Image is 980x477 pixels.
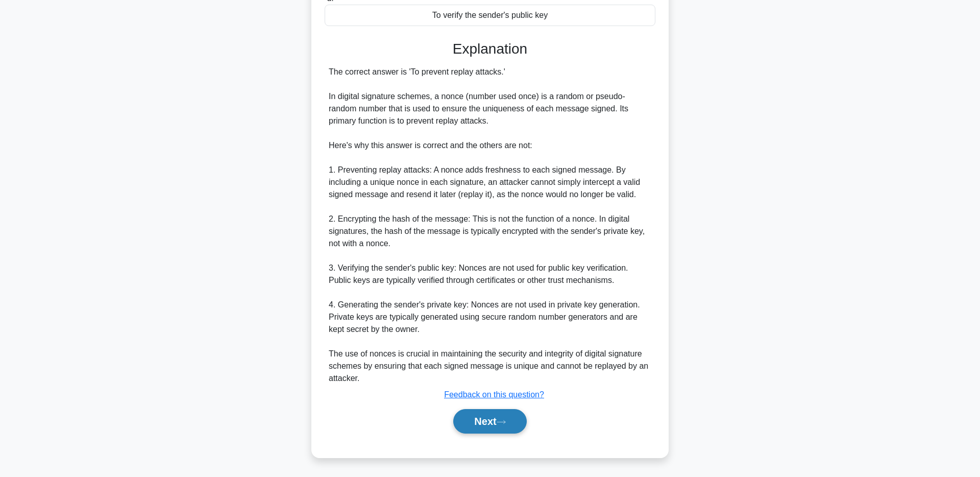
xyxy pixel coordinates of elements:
[329,66,651,385] div: The correct answer is 'To prevent replay attacks.' In digital signature schemes, a nonce (number ...
[453,409,526,434] button: Next
[444,390,544,399] a: Feedback on this question?
[331,40,649,58] h3: Explanation
[325,5,655,26] div: To verify the sender's public key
